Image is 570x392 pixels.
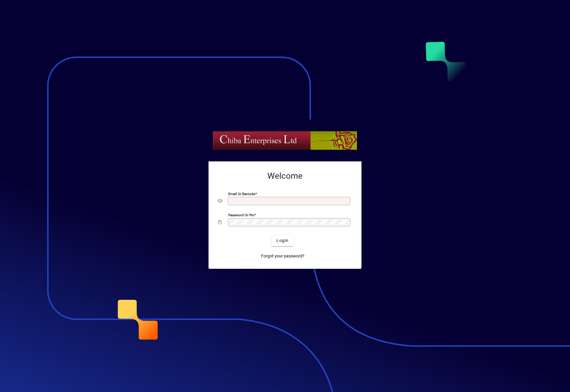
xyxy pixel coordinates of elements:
[276,237,289,244] span: Login
[228,213,254,217] mat-label: Password or Pin
[261,253,304,259] span: Forgot your password?
[218,171,352,181] h2: Welcome
[228,192,255,196] mat-label: Email or Barcode
[259,251,307,262] a: Forgot your password?
[272,235,293,246] button: Login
